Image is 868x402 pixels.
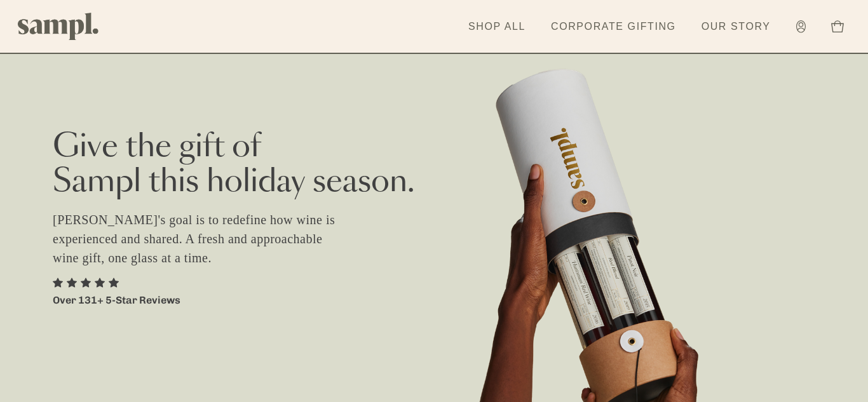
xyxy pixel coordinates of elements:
img: Sampl logo [18,13,99,40]
p: Over 131+ 5-Star Reviews [53,293,180,308]
a: Corporate Gifting [545,13,682,41]
a: Our Story [695,13,777,41]
h2: Give the gift of Sampl this holiday season. [53,130,815,200]
a: Shop All [462,13,532,41]
p: [PERSON_NAME]'s goal is to redefine how wine is experienced and shared. A fresh and approachable ... [53,210,351,267]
